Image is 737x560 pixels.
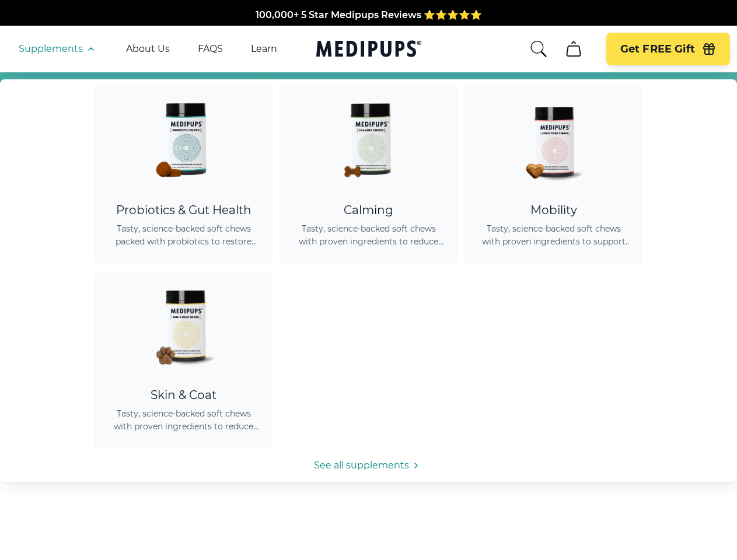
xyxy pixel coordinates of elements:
div: Probiotics & Gut Health [109,203,259,218]
button: Get FREE Gift [606,33,730,65]
a: FAQS [198,43,223,55]
a: Learn [251,43,277,55]
img: Calming Dog Chews - Medipups [316,86,421,191]
button: cart [560,35,588,63]
button: Supplements [19,42,98,56]
span: Supplements [19,43,83,55]
div: Mobility [478,203,628,218]
a: Joint Care Chews - MedipupsMobilityTasty, science-backed soft chews with proven ingredients to su... [464,86,642,264]
button: search [529,40,548,58]
span: Tasty, science-backed soft chews with proven ingredients to reduce anxiety, promote relaxation, a... [294,222,443,248]
span: Get FREE Gift [620,43,695,56]
span: Tasty, science-backed soft chews packed with probiotics to restore gut balance, ease itching, sup... [109,222,259,248]
img: Probiotic Dog Chews - Medipups [131,86,236,191]
a: About Us [126,43,170,55]
div: Skin & Coat [109,388,259,402]
div: Calming [294,203,443,218]
a: Skin & Coat Chews - MedipupsSkin & CoatTasty, science-backed soft chews with proven ingredients t... [95,271,273,449]
span: Tasty, science-backed soft chews with proven ingredients to reduce shedding, promote healthy skin... [109,407,259,433]
span: Made In The [GEOGRAPHIC_DATA] from domestic & globally sourced ingredients [174,22,563,33]
a: Medipups [316,38,421,62]
a: Calming Dog Chews - MedipupsCalmingTasty, science-backed soft chews with proven ingredients to re... [280,86,457,264]
img: Skin & Coat Chews - Medipups [131,271,236,376]
span: Tasty, science-backed soft chews with proven ingredients to support joint health, improve mobilit... [478,222,628,248]
a: Probiotic Dog Chews - MedipupsProbiotics & Gut HealthTasty, science-backed soft chews packed with... [95,86,273,264]
img: Joint Care Chews - Medipups [501,86,606,191]
span: 100,000+ 5 Star Medipups Reviews ⭐️⭐️⭐️⭐️⭐️ [256,8,482,19]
